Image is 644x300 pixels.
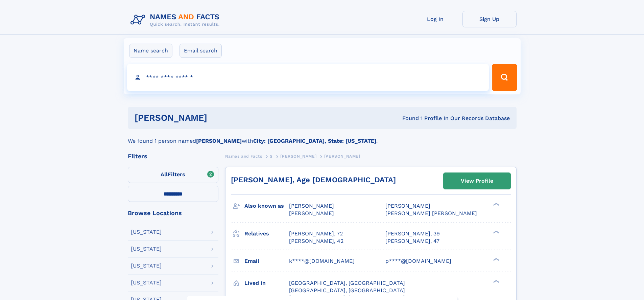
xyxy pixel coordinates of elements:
[128,11,225,29] img: Logo Names and Facts
[244,200,289,212] h3: Also known as
[253,138,376,144] b: City: [GEOGRAPHIC_DATA], State: [US_STATE]
[492,230,500,234] div: ❯
[492,279,500,283] div: ❯
[131,246,162,252] div: [US_STATE]
[492,257,500,261] div: ❯
[180,44,222,58] label: Email search
[408,11,462,27] a: Log In
[385,203,430,209] span: [PERSON_NAME]
[161,171,168,178] span: All
[128,129,517,145] div: We found 1 person named with .
[289,287,405,294] span: [GEOGRAPHIC_DATA], [GEOGRAPHIC_DATA]
[280,152,316,160] a: [PERSON_NAME]
[289,203,334,209] span: [PERSON_NAME]
[492,64,517,91] button: Search Button
[462,11,517,27] a: Sign Up
[461,173,493,189] div: View Profile
[305,115,510,122] div: Found 1 Profile In Our Records Database
[385,237,439,245] a: [PERSON_NAME], 47
[196,138,242,144] b: [PERSON_NAME]
[129,44,172,58] label: Name search
[385,230,440,237] a: [PERSON_NAME], 39
[270,154,273,159] span: S
[289,230,343,237] a: [PERSON_NAME], 72
[324,154,360,159] span: [PERSON_NAME]
[244,228,289,239] h3: Relatives
[127,64,489,91] input: search input
[289,280,405,286] span: [GEOGRAPHIC_DATA], [GEOGRAPHIC_DATA]
[444,173,510,189] a: View Profile
[244,277,289,289] h3: Lived in
[128,167,218,183] label: Filters
[128,210,218,216] div: Browse Locations
[492,202,500,207] div: ❯
[135,114,305,122] h1: [PERSON_NAME]
[225,152,262,160] a: Names and Facts
[289,210,334,216] span: [PERSON_NAME]
[131,263,162,269] div: [US_STATE]
[289,237,343,245] a: [PERSON_NAME], 42
[128,153,218,159] div: Filters
[280,154,316,159] span: [PERSON_NAME]
[270,152,273,160] a: S
[385,210,477,216] span: [PERSON_NAME] [PERSON_NAME]
[231,176,396,184] a: [PERSON_NAME], Age [DEMOGRAPHIC_DATA]
[131,229,162,235] div: [US_STATE]
[131,280,162,285] div: [US_STATE]
[244,255,289,267] h3: Email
